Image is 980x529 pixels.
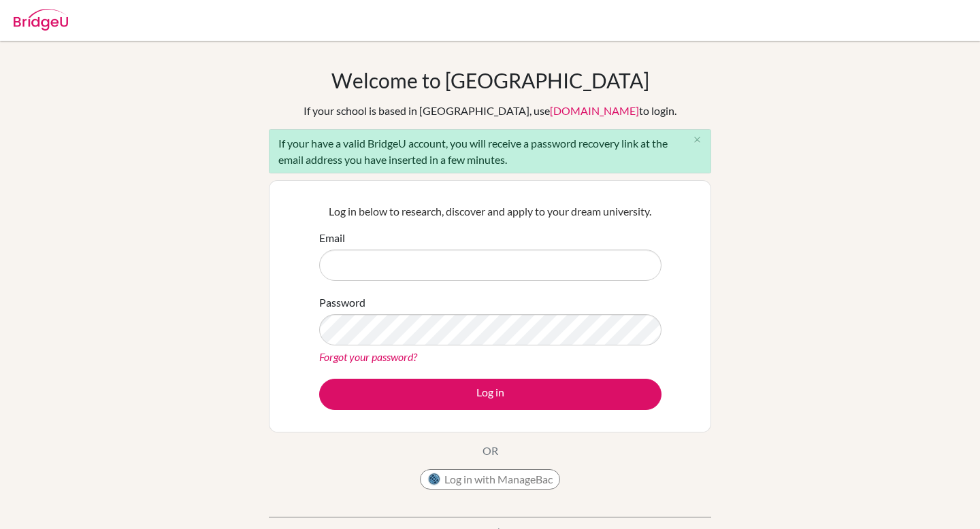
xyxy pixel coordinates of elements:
div: If your have a valid BridgeU account, you will receive a password recovery link at the email addr... [269,129,711,173]
button: Log in with ManageBac [420,469,560,490]
label: Email [319,230,345,246]
button: Close [683,130,710,150]
p: OR [483,443,498,459]
i: close [692,135,702,145]
a: Forgot your password? [319,350,417,363]
h1: Welcome to [GEOGRAPHIC_DATA] [331,68,649,92]
p: Log in below to research, discover and apply to your dream university. [319,203,661,220]
a: [DOMAIN_NAME] [550,104,639,117]
button: Log in [319,379,661,410]
div: If your school is based in [GEOGRAPHIC_DATA], use to login. [304,103,676,119]
img: Bridge-U [14,9,68,31]
label: Password [319,294,365,311]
